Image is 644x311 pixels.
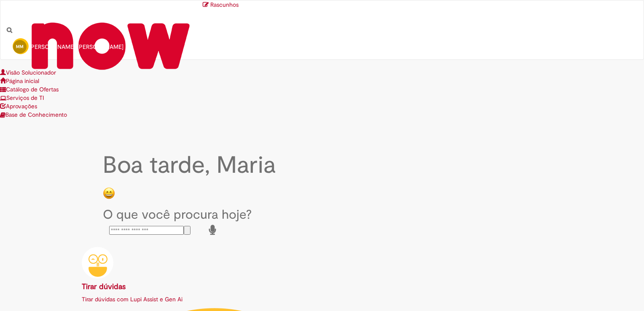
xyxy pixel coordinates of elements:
[7,27,12,33] i: Search from all sources
[82,282,126,292] b: Tirar dúvidas
[82,247,562,304] a: Tirar dúvidas Tirar dúvidas com Lupi Assist e Gen Ai
[82,295,562,303] p: Tirar dúvidas com Lupi Assist e Gen Ai
[210,1,239,8] span: Rascunhos
[7,34,130,59] a: MM [PERSON_NAME] [PERSON_NAME]
[103,153,541,179] h2: Boa tarde, Maria
[16,44,24,49] span: MM
[0,0,203,26] a: Ir para a Homepage
[103,187,115,199] img: happy-face.png
[29,43,123,51] span: [PERSON_NAME] [PERSON_NAME]
[7,0,637,9] a: Rascunhos
[7,9,196,83] img: ServiceNow
[103,208,541,222] h2: O que você procura hoje?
